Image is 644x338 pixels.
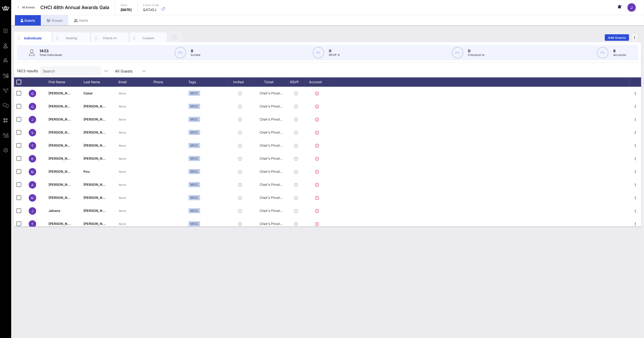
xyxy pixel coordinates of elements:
[84,104,111,108] span: [PERSON_NAME]
[17,68,38,74] span: 1423 results
[84,117,111,121] span: [PERSON_NAME]
[84,183,111,186] span: [PERSON_NAME]
[100,36,120,40] div: Check-In
[49,169,76,173] span: [PERSON_NAME]
[188,156,200,161] div: MOC
[188,221,200,226] div: MOC
[188,77,228,87] div: Tags
[260,183,298,186] span: Chair's Private Reception
[23,36,43,41] div: Individuals
[613,48,626,54] p: 8
[31,105,34,109] span: G
[188,117,200,122] div: MOC
[631,5,633,10] span: J
[254,77,289,87] div: Ticket
[188,104,200,109] div: MOC
[31,157,34,161] span: R
[41,15,68,26] div: Groups
[260,209,298,213] span: Chair's Private Reception
[260,169,298,173] span: Chair's Private Reception
[22,6,35,9] span: All Events
[115,69,132,73] div: All Guests
[188,208,200,213] div: MOC
[289,77,305,87] div: RSVP
[329,53,339,57] p: RSVP`d
[118,170,126,173] i: None
[260,143,298,147] span: Chair's Private Reception
[188,169,200,174] div: MOC
[31,131,34,135] span: V
[605,34,629,41] button: Add Guests
[84,196,111,200] span: [PERSON_NAME]
[260,222,298,226] span: Chair's Private Reception
[188,195,200,200] div: MOC
[191,53,200,57] p: Invited
[118,157,126,160] i: None
[188,91,200,96] div: MOC
[31,209,33,213] span: J
[40,4,109,11] span: CHCI 48th Annual Awards Gala
[260,104,298,108] span: Chair's Private Reception
[118,196,126,200] i: None
[39,53,62,57] p: Total Individuals
[31,144,34,148] span: T
[468,53,485,57] p: Checked-In
[49,77,84,87] div: First Name
[188,143,200,148] div: MOC
[188,182,200,187] div: MOC
[39,48,62,54] p: 1423
[153,77,188,87] div: Phone
[118,144,126,147] i: None
[305,77,331,87] div: Account
[84,222,111,226] span: [PERSON_NAME]
[121,7,132,12] p: [DATE]
[31,196,34,200] span: N
[31,92,34,96] span: G
[260,91,298,95] span: Chair's Private Reception
[260,117,298,121] span: Chair's Private Reception
[49,143,76,147] span: [PERSON_NAME]
[49,91,76,95] span: [PERSON_NAME]
[31,170,34,174] span: N
[188,130,200,135] div: MOC
[31,118,33,122] span: J
[49,222,76,226] span: [PERSON_NAME]
[49,196,76,200] span: [PERSON_NAME]
[329,48,339,54] p: 0
[118,131,126,134] i: None
[118,118,126,121] i: None
[84,77,118,87] div: Last Name
[49,209,60,213] span: Jahana
[228,77,254,87] div: Invited
[613,53,626,57] p: Accounts
[84,169,90,173] span: Pou
[260,130,298,134] span: Chair's Private Reception
[468,48,485,54] p: 0
[608,36,626,39] span: Add Guests
[84,156,111,160] span: [PERSON_NAME]
[49,130,76,134] span: [PERSON_NAME]
[112,66,150,76] div: All Guests
[191,48,200,54] p: 8
[118,77,153,87] div: Email
[49,183,76,186] span: [PERSON_NAME]
[118,105,126,108] i: None
[118,222,126,226] i: None
[143,3,159,7] p: Event Code
[138,36,159,40] div: Custom
[118,183,126,186] i: None
[143,7,159,12] p: QX7JOJ
[627,3,636,12] div: J
[121,3,132,7] p: Date
[260,156,298,160] span: Chair's Private Reception
[49,156,76,160] span: [PERSON_NAME]
[15,4,38,11] a: All Events
[49,104,76,108] span: [PERSON_NAME]
[260,196,298,200] span: Chair's Private Reception
[31,222,34,226] span: T
[49,117,76,121] span: [PERSON_NAME]
[68,15,94,26] div: Hosts
[15,15,41,26] div: Guests
[118,92,126,95] i: None
[61,36,82,40] div: Seating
